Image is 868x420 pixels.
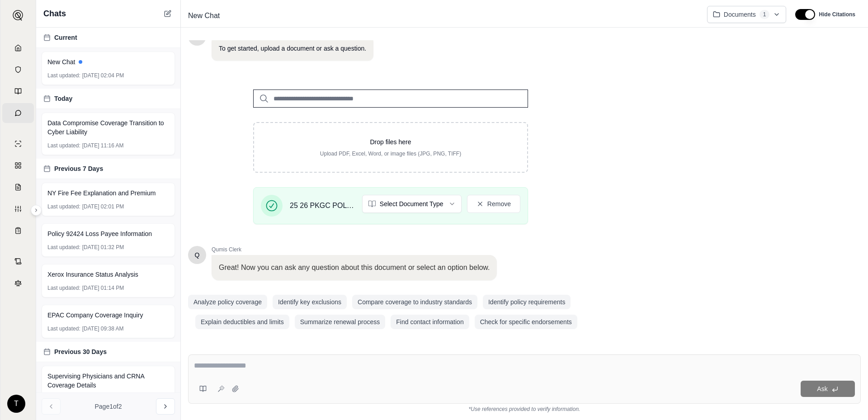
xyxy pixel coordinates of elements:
span: Data Compromise Coverage Transition to Cyber Liability [47,118,169,137]
span: 1 [759,10,770,19]
a: Legal Search Engine [2,273,34,293]
span: Xerox Insurance Status Analysis [47,270,138,279]
span: [DATE] 11:16 AM [82,142,124,149]
span: NY Fire Fee Explanation and Premium [47,189,156,198]
span: Qumis Clerk [212,246,497,253]
a: Claim Coverage [2,177,34,197]
a: Single Policy [2,134,34,154]
span: Chats [43,7,66,20]
button: Expand sidebar [9,6,27,24]
span: Last updated: [47,284,80,292]
a: Coverage Table [2,221,34,241]
span: [DATE] 02:01 PM [82,203,124,210]
button: Explain deductibles and limits [195,315,289,329]
span: Documents [724,10,756,19]
p: Great! Now you can ask any question about this document or select an option below. [219,262,490,273]
p: Upload PDF, Excel, Word, or image files (JPG, PNG, TIFF) [269,150,513,157]
span: [DATE] 01:32 PM [82,244,124,251]
a: Prompt Library [2,81,34,101]
span: 25 26 PKGC POL 8125 #RHS M107137.pdf [290,200,355,211]
button: Expand sidebar [31,205,42,216]
span: Last updated: [47,244,80,251]
span: Previous 30 Days [54,347,107,356]
a: Chat [2,103,34,123]
p: To get started, upload a document or ask a question. [219,44,366,53]
a: Contract Analysis [2,251,34,271]
span: New Chat [47,57,75,66]
a: Home [2,38,34,58]
span: [DATE] 09:38 AM [82,325,124,332]
span: Ask [817,385,827,392]
span: Supervising Physicians and CRNA Coverage Details [47,372,169,390]
button: Identify key exclusions [273,295,347,309]
button: Remove [467,195,520,213]
img: Expand sidebar [13,10,24,21]
span: [DATE] 01:14 PM [82,284,124,292]
button: Check for specific endorsements [475,315,577,329]
a: Documents Vault [2,60,34,80]
a: Custom Report [2,199,34,219]
span: Today [54,94,72,103]
button: Ask [801,381,855,397]
p: Drop files here [269,137,513,146]
span: Last updated: [47,325,80,332]
button: Compare coverage to industry standards [352,295,477,309]
span: Last updated: [47,72,80,79]
span: Policy 92424 Loss Payee Information [47,229,152,238]
span: Page 1 of 2 [95,402,122,411]
button: Identify policy requirements [483,295,571,309]
div: T [7,395,25,413]
button: Summarize renewal process [295,315,386,329]
span: [DATE] 02:04 PM [82,72,124,79]
a: Policy Comparisons [2,156,34,175]
span: Last updated: [47,142,80,149]
button: New Chat [162,8,173,19]
button: Analyze policy coverage [188,295,267,309]
div: *Use references provided to verify information. [188,404,861,413]
div: Edit Title [184,9,700,23]
button: Find contact information [391,315,469,329]
span: EPAC Company Coverage Inquiry [47,311,143,320]
span: Hide Citations [819,11,855,18]
span: Last updated: [47,203,80,210]
span: Previous 7 Days [54,164,103,173]
button: Documents1 [707,6,787,23]
span: New Chat [184,9,223,23]
span: Hello [195,250,200,260]
span: Current [54,33,77,42]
